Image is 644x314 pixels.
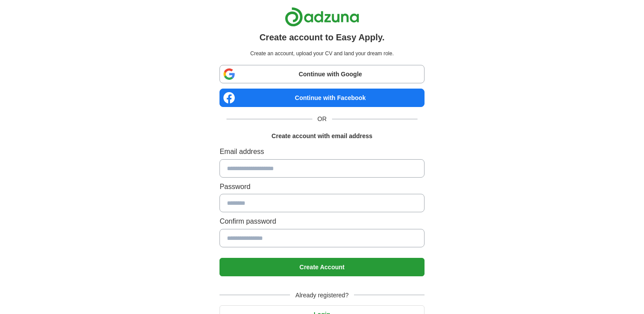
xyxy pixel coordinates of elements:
label: Password [219,181,424,193]
h1: Create account with email address [272,131,372,141]
h1: Create account to Easy Apply. [259,30,385,44]
button: Create Account [219,258,424,276]
label: Email address [219,146,424,157]
a: Continue with Facebook [219,89,424,107]
img: Adzuna logo [285,7,359,27]
p: Create an account, upload your CV and land your dream role. [221,50,422,58]
span: OR [312,114,332,124]
a: Continue with Google [219,65,424,83]
label: Confirm password [219,216,424,227]
span: Already registered? [290,290,354,300]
